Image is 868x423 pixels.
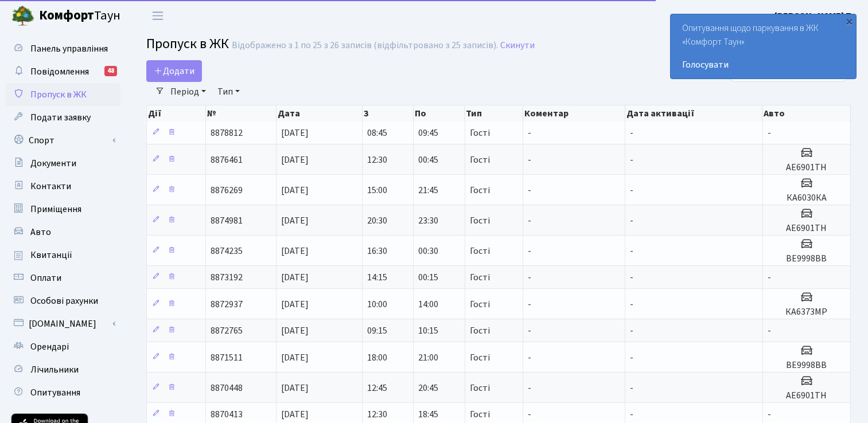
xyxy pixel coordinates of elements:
span: 09:15 [367,324,387,337]
h5: КА6373МР [768,307,846,318]
span: Контакти [30,180,71,193]
span: 21:45 [418,184,438,197]
a: Додати [146,60,202,82]
th: Коментар [523,105,625,122]
th: З [363,105,414,122]
span: 16:30 [367,245,387,257]
a: Спорт [6,129,120,152]
span: Таун [39,6,120,26]
a: Подати заявку [6,106,120,129]
span: - [630,351,633,364]
span: - [630,408,633,421]
span: - [528,382,531,394]
span: 8872937 [211,298,243,311]
span: 8871511 [211,351,243,364]
span: - [768,127,771,139]
span: 8874981 [211,214,243,227]
span: Гості [470,155,490,164]
span: 18:45 [418,408,438,421]
span: [DATE] [281,298,309,311]
b: Комфорт [39,6,94,25]
span: [DATE] [281,351,309,364]
span: 20:30 [367,214,387,227]
a: Особові рахунки [6,289,120,312]
div: 48 [104,66,117,76]
span: - [630,127,633,139]
a: Контакти [6,175,120,198]
span: Гості [470,186,490,195]
span: Документи [30,157,76,170]
button: Переключити навігацію [143,6,172,25]
span: - [528,154,531,166]
h5: ВЕ9998ВВ [768,360,846,371]
span: 08:45 [367,127,387,139]
h5: АЕ6901ТН [768,390,846,401]
span: [DATE] [281,127,309,139]
span: 8872765 [211,324,243,337]
span: Авто [30,226,51,238]
h5: КА6030КА [768,193,846,203]
a: Орендарі [6,335,120,358]
span: - [528,245,531,257]
span: - [630,271,633,284]
a: Період [166,82,211,101]
span: - [528,127,531,139]
span: 20:45 [418,382,438,394]
span: Панель управління [30,42,108,55]
span: [DATE] [281,324,309,337]
span: 10:00 [367,298,387,311]
span: Гості [470,273,490,282]
span: Особові рахунки [30,295,98,307]
th: Авто [762,105,850,122]
span: Опитування [30,386,80,399]
a: Документи [6,152,120,175]
span: 00:15 [418,271,438,284]
span: Гості [470,300,490,309]
span: Орендарі [30,340,69,353]
span: [DATE] [281,245,309,257]
span: 12:30 [367,408,387,421]
span: 14:00 [418,298,438,311]
th: Дії [147,105,206,122]
span: [DATE] [281,214,309,227]
a: [DOMAIN_NAME] [6,312,120,335]
span: Гості [470,383,490,393]
a: Опитування [6,381,120,404]
div: Опитування щодо паркування в ЖК «Комфорт Таун» [671,14,856,79]
span: - [528,271,531,284]
span: Гості [470,216,490,225]
a: Голосувати [682,58,844,72]
th: № [206,105,277,122]
a: Скинути [500,40,535,51]
a: Повідомлення48 [6,60,120,83]
span: 21:00 [418,351,438,364]
span: 09:45 [418,127,438,139]
span: - [528,184,531,197]
span: - [528,351,531,364]
span: Гості [470,246,490,256]
span: Гості [470,410,490,419]
a: Оплати [6,267,120,289]
span: [DATE] [281,408,309,421]
span: 00:30 [418,245,438,257]
span: Лічильники [30,363,79,376]
th: По [414,105,465,122]
th: Дата активації [625,105,763,122]
span: 00:45 [418,154,438,166]
span: Пропуск в ЖК [30,88,87,101]
span: Подати заявку [30,111,91,124]
span: 12:45 [367,382,387,394]
span: - [630,214,633,227]
span: Квитанції [30,249,72,261]
span: Гості [470,353,490,362]
span: - [630,245,633,257]
span: 23:30 [418,214,438,227]
span: 8873192 [211,271,243,284]
div: × [843,15,855,27]
span: - [768,408,771,421]
a: [PERSON_NAME] П. [774,9,854,23]
a: Пропуск в ЖК [6,83,120,106]
span: 8876461 [211,154,243,166]
span: Додати [154,65,194,77]
th: Тип [465,105,523,122]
